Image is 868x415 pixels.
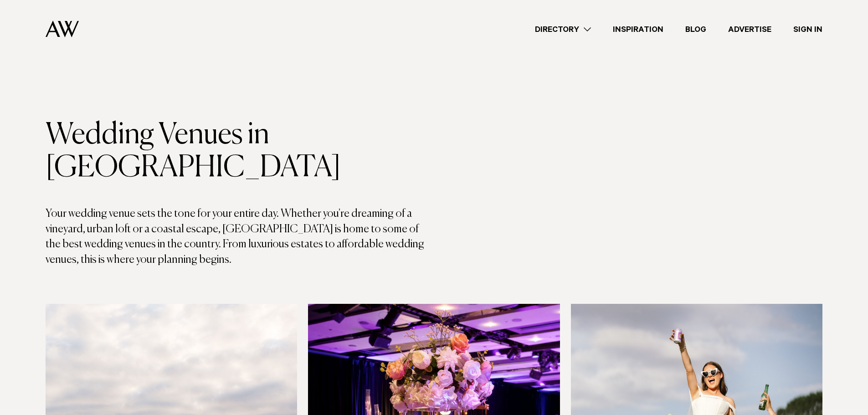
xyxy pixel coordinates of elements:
a: Blog [674,23,717,36]
a: Sign In [782,23,833,36]
a: Advertise [717,23,782,36]
p: Your wedding venue sets the tone for your entire day. Whether you're dreaming of a vineyard, urba... [46,206,434,267]
img: Auckland Weddings Logo [46,20,79,37]
h1: Wedding Venues in [GEOGRAPHIC_DATA] [46,119,434,184]
a: Directory [524,23,602,36]
a: Inspiration [602,23,674,36]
